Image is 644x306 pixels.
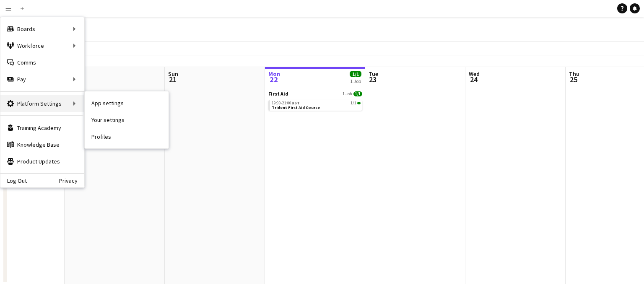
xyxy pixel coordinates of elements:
[0,177,27,184] a: Log Out
[268,70,280,78] span: Mon
[0,153,84,170] a: Product Updates
[0,119,84,136] a: Training Academy
[85,112,169,128] a: Your settings
[568,75,579,84] span: 25
[167,75,178,84] span: 21
[0,37,84,54] div: Workforce
[353,91,362,96] span: 1/1
[85,95,169,112] a: App settings
[59,177,84,184] a: Privacy
[267,75,280,84] span: 22
[350,71,361,77] span: 1/1
[569,70,579,78] span: Thu
[0,71,84,88] div: Pay
[272,105,320,110] span: Trident First Aid Course
[469,70,480,78] span: Wed
[357,102,361,104] span: 1/1
[350,78,361,84] div: 1 Job
[268,91,288,97] span: First Aid
[0,21,84,37] div: Boards
[272,101,300,105] span: 19:00-21:00
[351,101,356,105] span: 1/1
[0,136,84,153] a: Knowledge Base
[367,75,378,84] span: 23
[268,91,362,112] div: First Aid1 Job1/119:00-21:00BST1/1Trident First Aid Course
[0,54,84,71] a: Comms
[85,128,169,145] a: Profiles
[272,100,361,110] a: 19:00-21:00BST1/1Trident First Aid Course
[343,91,352,96] span: 1 Job
[467,75,480,84] span: 24
[268,91,362,97] a: First Aid1 Job1/1
[369,70,378,78] span: Tue
[168,70,178,78] span: Sun
[291,100,300,106] span: BST
[0,95,84,112] div: Platform Settings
